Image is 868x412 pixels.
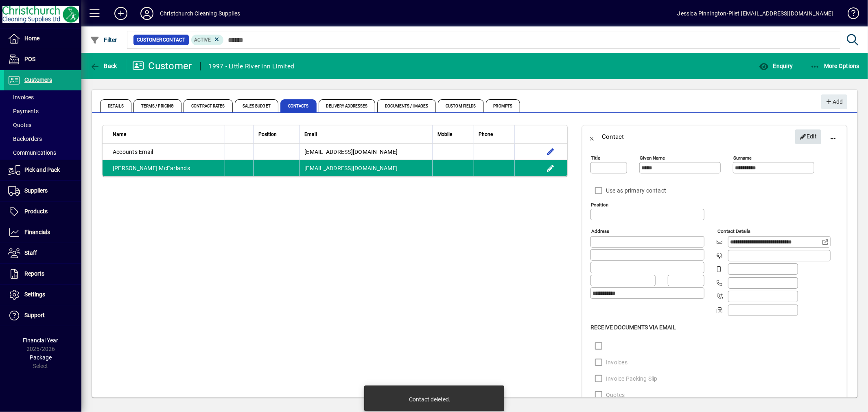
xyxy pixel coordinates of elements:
[640,155,665,161] mat-label: Given name
[4,118,81,132] a: Quotes
[4,132,81,146] a: Backorders
[409,395,451,403] div: Contact deleted.
[88,59,119,73] button: Back
[24,167,60,173] span: Pick and Pack
[81,59,126,73] app-page-header-button: Back
[733,155,752,161] mat-label: Surname
[4,146,81,160] a: Communications
[8,108,39,114] span: Payments
[90,63,117,69] span: Back
[4,28,81,49] a: Home
[88,33,119,47] button: Filter
[4,243,81,263] a: Staff
[823,127,843,147] button: More options
[258,130,277,139] span: Position
[113,130,220,139] div: Name
[4,202,81,222] a: Products
[795,129,821,144] button: Edit
[602,130,624,143] div: Contact
[438,99,483,112] span: Custom Fields
[304,130,317,139] span: Email
[8,94,34,101] span: Invoices
[825,95,843,109] span: Add
[113,165,157,171] span: [PERSON_NAME]
[678,7,833,20] div: Jessica Pinnington-Pilet [EMAIL_ADDRESS][DOMAIN_NAME]
[582,127,602,147] button: Back
[24,229,50,235] span: Financials
[160,7,240,20] div: Christchurch Cleaning Supplies
[4,222,81,243] a: Financials
[191,35,224,45] mat-chip: Activation Status: Active
[591,202,608,208] mat-label: Position
[24,250,37,256] span: Staff
[4,90,81,104] a: Invoices
[139,149,153,155] span: Email
[113,130,126,139] span: Name
[4,160,81,180] a: Pick and Pack
[377,99,436,112] span: Documents / Images
[4,285,81,305] a: Settings
[4,181,81,201] a: Suppliers
[4,305,81,326] a: Support
[23,337,59,344] span: Financial Year
[590,324,676,331] span: Receive Documents Via Email
[133,99,182,112] span: Terms / Pricing
[24,56,35,62] span: POS
[4,264,81,284] a: Reports
[8,122,31,128] span: Quotes
[113,149,138,155] span: Accounts
[184,99,232,112] span: Contract Rates
[808,59,862,73] button: More Options
[24,35,39,42] span: Home
[24,77,52,83] span: Customers
[132,59,192,72] div: Customer
[304,165,398,171] span: [EMAIL_ADDRESS][DOMAIN_NAME]
[24,291,45,298] span: Settings
[544,145,557,158] button: Edit
[800,130,817,143] span: Edit
[4,104,81,118] a: Payments
[479,130,493,139] span: Phone
[810,63,860,69] span: More Options
[134,6,160,21] button: Profile
[235,99,278,112] span: Sales Budget
[4,49,81,70] a: POS
[195,37,211,43] span: Active
[24,270,44,277] span: Reports
[100,99,131,112] span: Details
[159,165,190,171] span: McFarlands
[486,99,520,112] span: Prompts
[24,187,48,194] span: Suppliers
[437,130,452,139] span: Mobile
[479,130,509,139] div: Phone
[90,37,117,43] span: Filter
[209,60,295,73] div: 1997 - Little River Inn Limited
[591,155,600,161] mat-label: Title
[759,63,793,69] span: Enquiry
[304,149,398,155] span: [EMAIL_ADDRESS][DOMAIN_NAME]
[8,136,42,142] span: Backorders
[319,99,376,112] span: Delivery Addresses
[24,208,48,215] span: Products
[304,130,427,139] div: Email
[544,162,557,175] button: Edit
[108,6,134,21] button: Add
[821,94,847,109] button: Add
[842,2,858,28] a: Knowledge Base
[757,59,795,73] button: Enquiry
[437,130,469,139] div: Mobile
[280,99,317,112] span: Contacts
[30,354,52,361] span: Package
[24,312,45,318] span: Support
[258,130,294,139] div: Position
[137,36,186,44] span: Customer Contact
[8,149,56,156] span: Communications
